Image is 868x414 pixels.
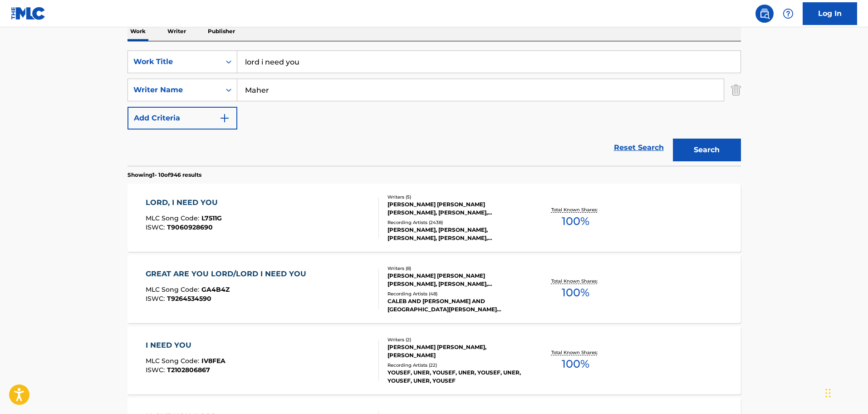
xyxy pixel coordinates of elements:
[387,290,525,297] div: Recording Artists ( 48 )
[673,139,741,161] button: Search
[609,138,668,158] a: Reset Search
[803,2,857,25] a: Log In
[165,22,189,41] p: Writer
[387,272,525,288] div: [PERSON_NAME] [PERSON_NAME] [PERSON_NAME], [PERSON_NAME], [PERSON_NAME], [PERSON_NAME] [PERSON_NA...
[779,5,797,23] div: Help
[387,226,525,242] div: [PERSON_NAME], [PERSON_NAME], [PERSON_NAME], [PERSON_NAME], [PERSON_NAME]
[387,219,525,226] div: Recording Artists ( 2438 )
[387,362,525,369] div: Recording Artists ( 22 )
[201,357,226,365] span: IV8FEA
[562,284,589,301] span: 100 %
[387,369,525,385] div: YOUSEF, UNER, YOUSEF, UNER, YOUSEF, UNER, YOUSEF, UNER, YOUSEF
[146,223,167,231] span: ISWC :
[146,285,201,294] span: MLC Song Code :
[205,22,238,41] p: Publisher
[128,22,148,41] p: Work
[146,357,201,365] span: MLC Song Code :
[755,5,774,23] a: Public Search
[146,340,226,351] div: I NEED YOU
[146,294,167,303] span: ISWC :
[167,223,213,231] span: T9060928690
[387,194,525,200] div: Writers ( 5 )
[201,214,222,222] span: L7511G
[387,200,525,217] div: [PERSON_NAME] [PERSON_NAME] [PERSON_NAME], [PERSON_NAME], [PERSON_NAME], [PERSON_NAME]
[133,85,215,95] div: Writer Name
[128,326,741,394] a: I NEED YOUMLC Song Code:IV8FEAISWC:T2102806867Writers (2)[PERSON_NAME] [PERSON_NAME], [PERSON_NAM...
[167,294,211,303] span: T9264534590
[783,8,794,19] img: help
[146,197,222,208] div: LORD, I NEED YOU
[387,297,525,314] div: CALEB AND [PERSON_NAME] AND [GEOGRAPHIC_DATA][PERSON_NAME][GEOGRAPHIC_DATA] AND [GEOGRAPHIC_DATA]...
[11,7,46,20] img: MLC Logo
[201,285,230,294] span: GA4B4Z
[146,214,201,222] span: MLC Song Code :
[146,269,311,279] div: GREAT ARE YOU LORD/LORD I NEED YOU
[387,265,525,272] div: Writers ( 8 )
[146,366,167,374] span: ISWC :
[387,343,525,359] div: [PERSON_NAME] [PERSON_NAME], [PERSON_NAME]
[133,56,215,67] div: Work Title
[551,278,600,284] p: Total Known Shares:
[731,79,741,101] img: Delete Criterion
[823,370,868,414] iframe: Chat Widget
[551,349,600,356] p: Total Known Shares:
[128,50,741,166] form: Search Form
[387,336,525,343] div: Writers ( 2 )
[551,206,600,213] p: Total Known Shares:
[128,171,201,179] p: Showing 1 - 10 of 946 results
[128,107,237,130] button: Add Criteria
[219,113,230,124] img: 9d2ae6d4665cec9f34b9.svg
[759,8,770,19] img: search
[128,184,741,252] a: LORD, I NEED YOUMLC Song Code:L7511GISWC:T9060928690Writers (5)[PERSON_NAME] [PERSON_NAME] [PERSO...
[825,379,831,407] div: Drag
[562,356,589,372] span: 100 %
[167,366,210,374] span: T2102806867
[128,255,741,323] a: GREAT ARE YOU LORD/LORD I NEED YOUMLC Song Code:GA4B4ZISWC:T9264534590Writers (8)[PERSON_NAME] [P...
[562,213,589,229] span: 100 %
